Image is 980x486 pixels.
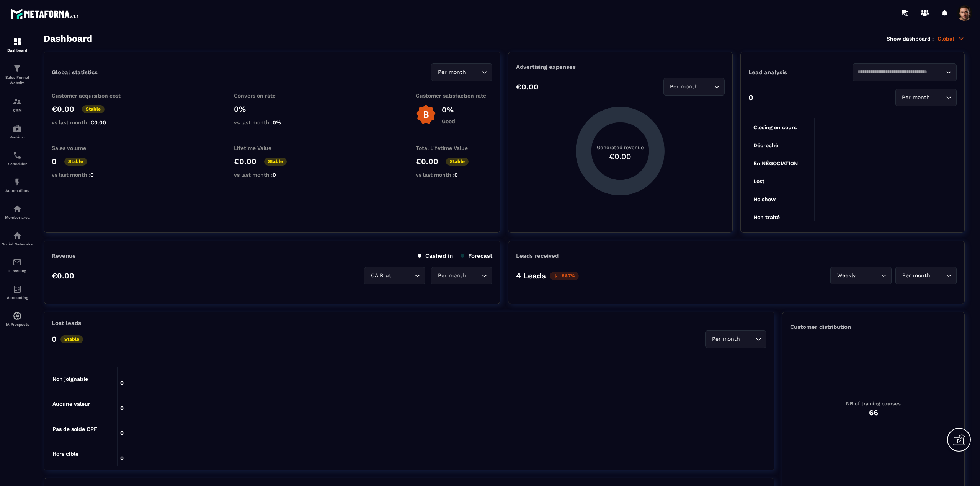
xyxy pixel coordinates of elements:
[364,267,425,284] div: Search for option
[748,93,753,102] p: 0
[710,335,742,343] span: Per month
[2,172,33,198] a: automationsautomationsAutomations
[467,68,480,76] input: Search for option
[13,231,22,240] img: social-network
[2,215,33,219] p: Member area
[900,93,932,102] span: Per month
[2,322,33,327] p: IA Prospects
[52,320,81,327] p: Lost leads
[52,401,90,407] tspan: Aucune valeur
[932,93,944,102] input: Search for option
[431,267,492,284] div: Search for option
[2,145,33,172] a: schedulerschedulerScheduler
[857,68,944,76] input: Search for option
[2,31,33,58] a: formationformationDashboard
[2,58,33,91] a: formationformationSales Funnel Website
[790,323,957,330] p: Customer distribution
[2,162,33,166] p: Scheduler
[663,78,725,96] div: Search for option
[436,68,467,76] span: Per month
[418,252,453,259] p: Cashed in
[753,142,778,148] tspan: Décroché
[705,330,766,348] div: Search for option
[900,271,932,280] span: Per month
[416,172,492,178] p: vs last month :
[938,35,965,42] p: Global
[13,177,22,187] img: automations
[461,252,492,259] p: Forecast
[234,172,310,178] p: vs last month :
[90,119,106,125] span: €0.00
[273,119,281,125] span: 0%
[516,271,546,280] p: 4 Leads
[2,118,33,145] a: automationsautomationsWebinar
[52,376,88,382] tspan: Non joignable
[431,63,492,81] div: Search for option
[516,82,539,91] p: €0.00
[13,124,22,133] img: automations
[273,172,276,178] span: 0
[13,258,22,267] img: email
[467,271,480,280] input: Search for option
[2,225,33,252] a: social-networksocial-networkSocial Networks
[234,119,310,125] p: vs last month :
[52,93,128,99] p: Customer acquisition cost
[887,36,934,42] p: Show dashboard :
[895,89,957,106] div: Search for option
[13,97,22,106] img: formation
[2,48,33,52] p: Dashboard
[13,151,22,160] img: scheduler
[442,105,455,114] p: 0%
[90,172,94,178] span: 0
[416,93,492,99] p: Customer satisfaction rate
[2,279,33,306] a: accountantaccountantAccounting
[52,252,76,259] p: Revenue
[369,271,393,280] span: CA Brut
[234,104,310,114] p: 0%
[2,189,33,193] p: Automations
[416,104,436,125] img: b-badge-o.b3b20ee6.svg
[52,426,97,432] tspan: Pas de solde CPF
[2,108,33,112] p: CRM
[516,252,559,259] p: Leads received
[82,105,105,113] p: Stable
[753,160,798,166] tspan: En NÉGOCIATION
[2,75,33,86] p: Sales Funnel Website
[853,63,957,81] div: Search for option
[830,267,892,284] div: Search for option
[2,296,33,300] p: Accounting
[13,37,22,46] img: formation
[52,451,78,457] tspan: Hors cible
[52,104,74,114] p: €0.00
[11,7,80,21] img: logo
[13,311,22,320] img: automations
[44,33,92,44] h3: Dashboard
[753,214,780,220] tspan: Non traité
[416,157,438,166] p: €0.00
[13,64,22,73] img: formation
[895,267,957,284] div: Search for option
[753,178,764,184] tspan: Lost
[516,63,724,70] p: Advertising expenses
[393,271,413,280] input: Search for option
[2,269,33,273] p: E-mailing
[52,271,74,280] p: €0.00
[700,83,712,91] input: Search for option
[454,172,458,178] span: 0
[234,157,256,166] p: €0.00
[932,271,944,280] input: Search for option
[668,83,700,91] span: Per month
[442,118,455,124] p: Good
[753,196,776,202] tspan: No show
[64,158,87,166] p: Stable
[416,145,492,151] p: Total Lifetime Value
[2,198,33,225] a: automationsautomationsMember area
[52,335,57,344] p: 0
[446,158,469,166] p: Stable
[2,242,33,246] p: Social Networks
[52,172,128,178] p: vs last month :
[2,91,33,118] a: formationformationCRM
[60,335,83,343] p: Stable
[234,93,310,99] p: Conversion rate
[52,69,98,76] p: Global statistics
